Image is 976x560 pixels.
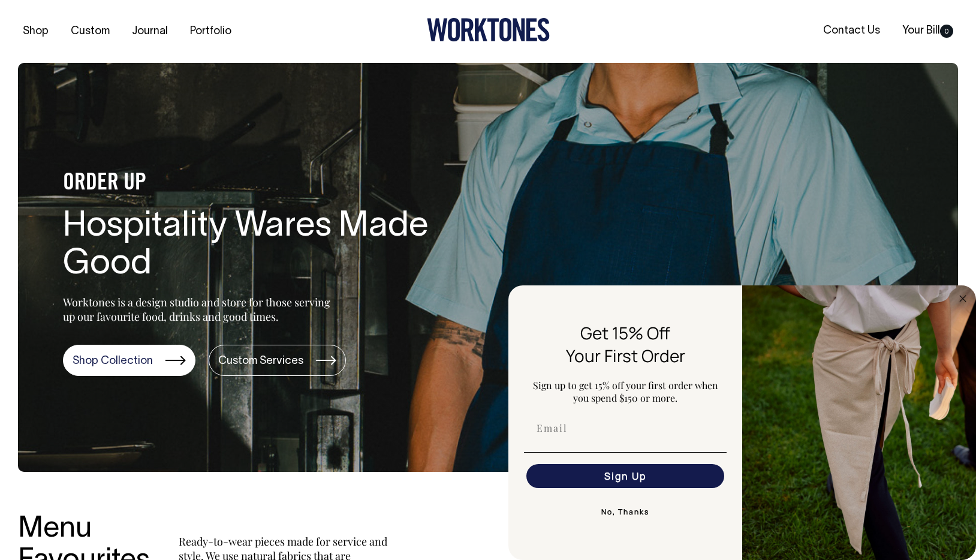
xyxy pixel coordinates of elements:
a: Custom Services [209,345,346,376]
span: Sign up to get 15% off your first order when you spend $150 or more. [533,379,718,404]
img: underline [524,452,727,453]
a: Contact Us [818,21,885,41]
button: Sign Up [526,464,724,488]
h1: Hospitality Wares Made Good [63,208,447,285]
h4: ORDER UP [63,171,447,196]
img: 5e34ad8f-4f05-4173-92a8-ea475ee49ac9.jpeg [742,285,976,560]
a: Your Bill0 [897,21,958,41]
a: Journal [127,22,173,41]
input: Email [526,416,724,440]
span: 0 [940,25,953,38]
button: Close dialog [956,291,970,306]
a: Custom [66,22,115,41]
button: No, Thanks [524,500,727,524]
span: Get 15% Off [580,321,670,344]
span: Your First Order [566,344,685,367]
div: FLYOUT Form [508,285,976,560]
a: Shop [18,22,53,41]
p: Worktones is a design studio and store for those serving up our favourite food, drinks and good t... [63,295,336,324]
a: Shop Collection [63,345,195,376]
a: Portfolio [185,22,236,41]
